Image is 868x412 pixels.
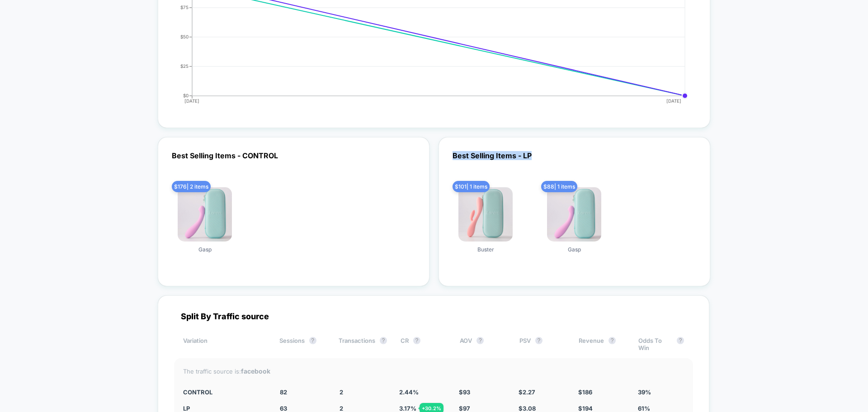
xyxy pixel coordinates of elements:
div: 39% [638,388,684,396]
div: Sessions [279,337,325,351]
div: AOV [460,337,505,351]
button: ? [309,337,316,344]
button: ? [380,337,387,344]
span: 2 [340,405,343,412]
button: ? [677,337,684,344]
div: Transactions [339,337,387,351]
tspan: $0 [183,93,189,98]
span: $ 176 | 2 items [172,181,211,192]
span: 2 [340,388,343,396]
tspan: $75 [180,5,189,10]
tspan: [DATE] [667,98,682,104]
span: 3.17 % [399,405,416,412]
button: ? [609,337,616,344]
strong: facebook [241,367,270,375]
span: $ 194 [578,405,593,412]
div: CR [401,337,446,351]
div: Odds To Win [638,337,684,351]
tspan: $50 [180,34,189,39]
span: $ 2.27 [519,388,535,396]
span: Gasp [198,246,212,253]
span: Gasp [568,246,581,253]
span: $ 101 | 1 items [453,181,490,192]
img: produt [547,187,601,242]
span: $ 97 [459,405,470,412]
img: produt [178,187,232,242]
span: $ 3.08 [519,405,536,412]
span: 2.44 % [399,388,419,396]
div: Split By Traffic source [174,312,693,321]
div: LP [183,405,266,412]
span: 82 [280,388,287,396]
tspan: $25 [180,63,189,69]
span: Buster [477,246,494,253]
div: Revenue [579,337,624,351]
div: CONTROL [183,388,266,396]
div: Variation [183,337,266,351]
span: $ 88 | 1 items [541,181,577,192]
div: The traffic source is: [183,367,684,375]
div: PSV [519,337,565,351]
tspan: [DATE] [184,98,199,104]
span: $ 93 [459,388,470,396]
span: 63 [280,405,287,412]
div: 61% [638,405,684,412]
button: ? [413,337,420,344]
span: $ 186 [578,388,592,396]
button: ? [476,337,484,344]
img: produt [458,187,513,242]
button: ? [535,337,542,344]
